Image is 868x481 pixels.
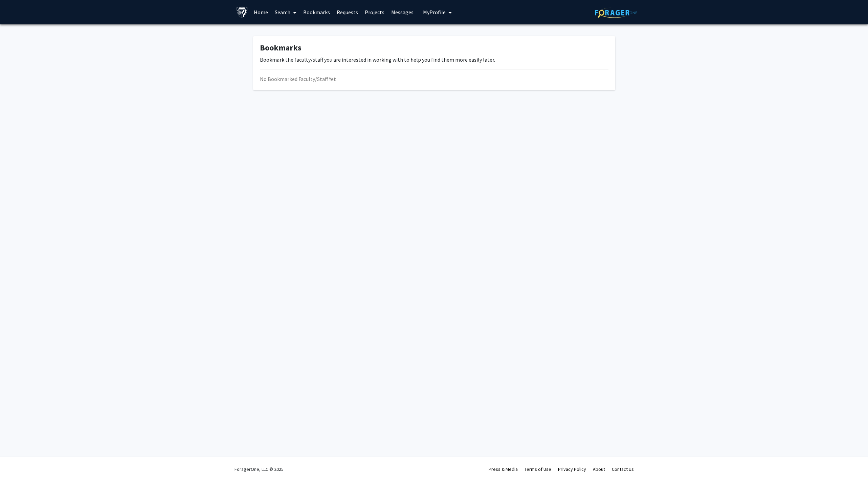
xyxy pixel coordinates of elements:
[593,466,605,472] a: About
[236,6,248,18] img: Johns Hopkins University Logo
[260,56,608,64] p: Bookmark the faculty/staff you are interested in working with to help you find them more easily l...
[271,0,300,24] a: Search
[558,466,586,472] a: Privacy Policy
[361,0,388,24] a: Projects
[388,0,417,24] a: Messages
[260,75,608,83] div: No Bookmarked Faculty/Staff Yet
[525,466,551,472] a: Terms of Use
[260,43,608,53] h1: Bookmarks
[250,0,271,24] a: Home
[489,466,518,472] a: Press & Media
[300,0,333,24] a: Bookmarks
[595,7,637,18] img: ForagerOne Logo
[235,457,284,481] div: ForagerOne, LLC © 2025
[423,9,446,16] span: My Profile
[333,0,361,24] a: Requests
[612,466,634,472] a: Contact Us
